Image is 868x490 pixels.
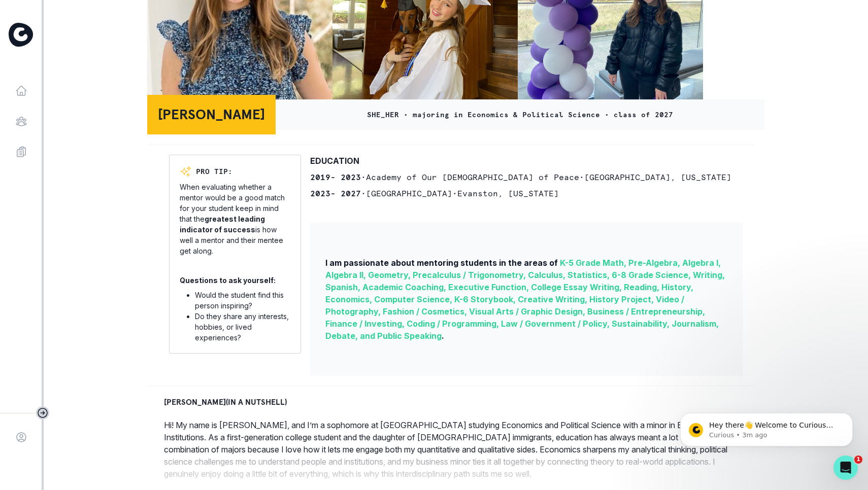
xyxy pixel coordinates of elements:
p: PRO TIP: [196,166,232,177]
p: SHE_HER • majoring in Economics & Political Science • class of 2027 [367,110,673,120]
span: 1 [854,456,862,464]
span: • Academy of Our [DEMOGRAPHIC_DATA] of Peace • [GEOGRAPHIC_DATA] , [US_STATE] [361,172,731,182]
iframe: Intercom live chat [833,456,858,480]
img: Curious Cardinals Logo [9,23,33,47]
p: When evaluating whether a mentor would be a good match for your student keep in mind that the is ... [180,182,290,256]
li: Do they share any interests, hobbies, or lived experiences? [195,311,290,343]
span: • [GEOGRAPHIC_DATA] • Evanston , [US_STATE] [361,188,559,198]
b: 2023 - 2027 [310,188,361,198]
iframe: Intercom notifications message [665,392,868,463]
p: EDUCATION [310,155,359,167]
button: Toggle sidebar [36,406,49,419]
b: greatest leading indicator of success [180,215,265,234]
p: [PERSON_NAME] [158,104,265,125]
span: I am passionate about mentoring students in the areas of [325,258,558,268]
p: Questions to ask yourself: [180,275,276,286]
span: . [442,331,444,341]
span: K-5 Grade Math, Pre-Algebra, Algebra I, Algebra II, Geometry, Precalculus / Trigonometry, Calculu... [325,258,725,341]
li: Would the student find this person inspiring? [195,290,290,311]
b: 2019 - 2023 [310,172,361,182]
p: [PERSON_NAME] (IN A NUTSHELL) [164,396,287,408]
p: Hi! My name is [PERSON_NAME], and I’m a sophomore at [GEOGRAPHIC_DATA] studying Economics and Pol... [164,419,748,480]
